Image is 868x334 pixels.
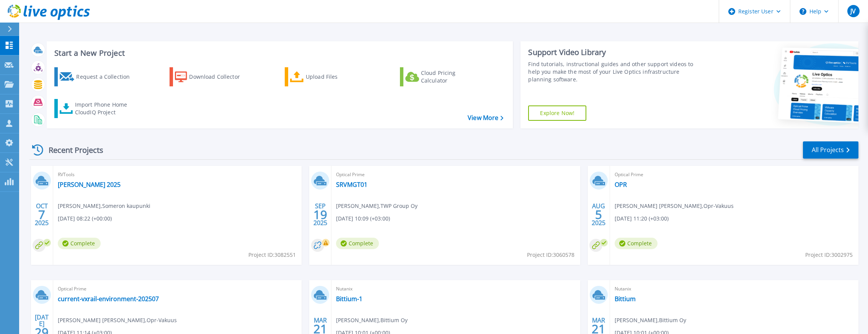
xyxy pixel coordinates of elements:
[336,295,362,303] a: Bittium-1
[336,316,408,324] span: [PERSON_NAME] , Bittium Oy
[58,181,121,188] a: [PERSON_NAME] 2025
[54,67,140,86] a: Request a Collection
[527,251,574,259] span: Project ID: 3060578
[615,214,669,223] span: [DATE] 11:20 (+03:00)
[313,326,327,332] span: 21
[615,316,686,324] span: [PERSON_NAME] , Bittium Oy
[58,295,159,303] a: current-vxrail-environment-202507
[34,201,49,229] div: OCT 2025
[615,170,854,179] span: Optical Prime
[54,49,503,57] h3: Start a New Project
[592,326,605,332] span: 21
[306,69,367,84] div: Upload Files
[803,141,858,159] a: All Projects
[528,60,702,83] div: Find tutorials, instructional guides and other support videos to help you make the most of your L...
[615,202,734,210] span: [PERSON_NAME] [PERSON_NAME] , Opr-Vakuus
[336,238,379,249] span: Complete
[528,105,586,121] a: Explore Now!
[189,69,250,84] div: Download Collector
[285,67,370,86] a: Upload Files
[615,285,854,293] span: Nutanix
[615,238,658,249] span: Complete
[336,170,575,179] span: Optical Prime
[58,170,297,179] span: RVTools
[595,211,602,218] span: 5
[248,251,296,259] span: Project ID: 3082551
[528,47,702,57] div: Support Video Library
[336,214,390,223] span: [DATE] 10:09 (+03:00)
[313,211,327,218] span: 19
[336,181,367,188] a: SRVMGT01
[29,141,114,159] div: Recent Projects
[58,214,112,223] span: [DATE] 08:22 (+00:00)
[313,201,328,229] div: SEP 2025
[38,211,45,218] span: 7
[615,295,636,303] a: Bittium
[615,181,627,188] a: OPR
[805,251,853,259] span: Project ID: 3002975
[468,114,503,122] a: View More
[58,238,101,249] span: Complete
[850,8,856,14] span: JV
[336,285,575,293] span: Nutanix
[58,285,297,293] span: Optical Prime
[58,202,150,210] span: [PERSON_NAME] , Someron kaupunki
[400,67,485,86] a: Cloud Pricing Calculator
[336,202,418,210] span: [PERSON_NAME] , TWP Group Oy
[75,101,135,116] div: Import Phone Home CloudIQ Project
[76,69,137,84] div: Request a Collection
[170,67,255,86] a: Download Collector
[591,201,606,229] div: AUG 2025
[421,69,482,84] div: Cloud Pricing Calculator
[58,316,177,324] span: [PERSON_NAME] [PERSON_NAME] , Opr-Vakuus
